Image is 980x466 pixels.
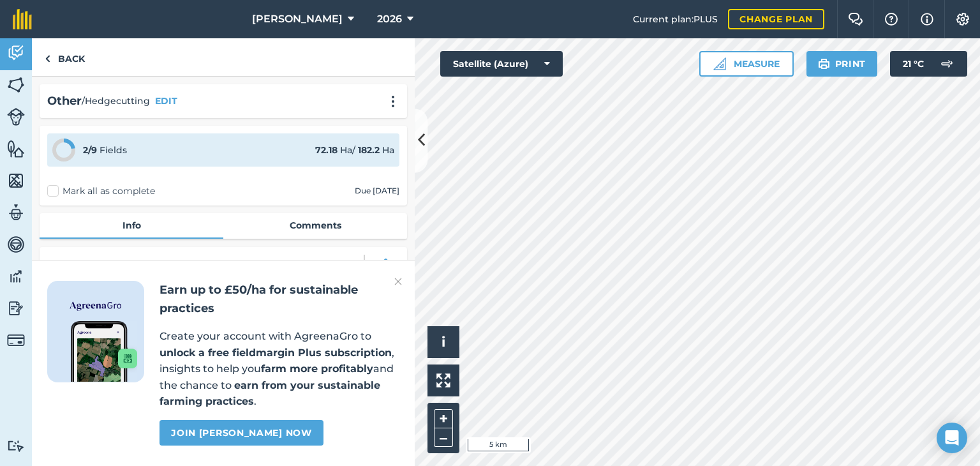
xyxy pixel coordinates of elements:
[315,143,394,157] div: Ha / Ha
[160,347,392,359] strong: unlock a free fieldmargin Plus subscription
[45,51,50,66] img: svg+xml;base64,PHN2ZyB4bWxucz0iaHR0cDovL3d3dy53My5vcmcvMjAwMC9zdmciIHdpZHRoPSI5IiBoZWlnaHQ9IjI0Ii...
[7,75,25,94] img: svg+xml;base64,PHN2ZyB4bWxucz0iaHR0cDovL3d3dy53My5vcmcvMjAwMC9zdmciIHdpZHRoPSI1NiIgaGVpZ2h0PSI2MC...
[934,51,960,77] img: svg+xml;base64,PD94bWwgdmVyc2lvbj0iMS4wIiBlbmNvZGluZz0idXRmLTgiPz4KPCEtLSBHZW5lcmF0b3I6IEFkb2JlIE...
[7,299,25,318] img: svg+xml;base64,PD94bWwgdmVyc2lvbj0iMS4wIiBlbmNvZGluZz0idXRmLTgiPz4KPCEtLSBHZW5lcmF0b3I6IEFkb2JlIE...
[160,420,323,446] a: Join [PERSON_NAME] now
[394,274,402,289] img: svg+xml;base64,PHN2ZyB4bWxucz0iaHR0cDovL3d3dy53My5vcmcvMjAwMC9zdmciIHdpZHRoPSIyMiIgaGVpZ2h0PSIzMC...
[385,95,401,108] img: svg+xml;base64,PHN2ZyB4bWxucz0iaHR0cDovL3d3dy53My5vcmcvMjAwMC9zdmciIHdpZHRoPSIyMCIgaGVpZ2h0PSIyNC...
[7,171,25,190] img: svg+xml;base64,PHN2ZyB4bWxucz0iaHR0cDovL3d3dy53My5vcmcvMjAwMC9zdmciIHdpZHRoPSI1NiIgaGVpZ2h0PSI2MC...
[7,203,25,222] img: svg+xml;base64,PD94bWwgdmVyc2lvbj0iMS4wIiBlbmNvZGluZz0idXRmLTgiPz4KPCEtLSBHZW5lcmF0b3I6IEFkb2JlIE...
[82,94,150,108] span: / Hedgecutting
[264,255,364,273] button: Add Fields
[818,56,830,71] img: svg+xml;base64,PHN2ZyB4bWxucz0iaHR0cDovL3d3dy53My5vcmcvMjAwMC9zdmciIHdpZHRoPSIxOSIgaGVpZ2h0PSIyNC...
[40,213,223,237] a: Info
[155,94,177,108] button: EDIT
[355,186,399,196] div: Due [DATE]
[633,12,718,26] span: Current plan : PLUS
[223,213,407,237] a: Comments
[7,108,25,126] img: svg+xml;base64,PD94bWwgdmVyc2lvbj0iMS4wIiBlbmNvZGluZz0idXRmLTgiPz4KPCEtLSBHZW5lcmF0b3I6IEFkb2JlIE...
[261,363,373,375] strong: farm more profitably
[442,334,445,350] span: i
[903,51,924,77] span: 21 ° C
[47,257,75,271] h4: Fields
[434,428,453,447] button: –
[699,51,794,77] button: Measure
[955,13,970,26] img: A cog icon
[806,51,878,77] button: Print
[7,440,25,452] img: svg+xml;base64,PD94bWwgdmVyc2lvbj0iMS4wIiBlbmNvZGluZz0idXRmLTgiPz4KPCEtLSBHZW5lcmF0b3I6IEFkb2JlIE...
[884,13,899,26] img: A question mark icon
[32,38,98,76] a: Back
[7,331,25,349] img: svg+xml;base64,PD94bWwgdmVyc2lvbj0iMS4wIiBlbmNvZGluZz0idXRmLTgiPz4KPCEtLSBHZW5lcmF0b3I6IEFkb2JlIE...
[252,11,343,27] span: [PERSON_NAME]
[83,144,97,156] strong: 2 / 9
[713,57,726,70] img: Ruler icon
[315,144,338,156] strong: 72.18
[937,423,967,453] div: Open Intercom Messenger
[7,235,25,254] img: svg+xml;base64,PD94bWwgdmVyc2lvbj0iMS4wIiBlbmNvZGluZz0idXRmLTgiPz4KPCEtLSBHZW5lcmF0b3I6IEFkb2JlIE...
[436,373,450,387] img: Four arrows, one pointing top left, one top right, one bottom right and the last bottom left
[890,51,967,77] button: 21 °C
[7,267,25,286] img: svg+xml;base64,PD94bWwgdmVyc2lvbj0iMS4wIiBlbmNvZGluZz0idXRmLTgiPz4KPCEtLSBHZW5lcmF0b3I6IEFkb2JlIE...
[7,43,25,63] img: svg+xml;base64,PD94bWwgdmVyc2lvbj0iMS4wIiBlbmNvZGluZz0idXRmLTgiPz4KPCEtLSBHZW5lcmF0b3I6IEFkb2JlIE...
[440,51,563,77] button: Satellite (Azure)
[377,11,402,27] span: 2026
[427,326,459,358] button: i
[47,92,82,110] h2: Other
[13,9,32,29] img: fieldmargin Logo
[71,321,137,382] img: Screenshot of the Gro app
[160,379,380,408] strong: earn from your sustainable farming practices
[7,139,25,158] img: svg+xml;base64,PHN2ZyB4bWxucz0iaHR0cDovL3d3dy53My5vcmcvMjAwMC9zdmciIHdpZHRoPSI1NiIgaGVpZ2h0PSI2MC...
[47,184,155,198] label: Mark all as complete
[921,11,933,27] img: svg+xml;base64,PHN2ZyB4bWxucz0iaHR0cDovL3d3dy53My5vcmcvMjAwMC9zdmciIHdpZHRoPSIxNyIgaGVpZ2h0PSIxNy...
[83,143,127,157] div: Fields
[376,259,388,270] img: svg+xml;base64,PHN2ZyB3aWR0aD0iMTgiIGhlaWdodD0iMTgiIHZpZXdCb3g9IjAgMCAxOCAxOCIgZmlsbD0ibm9uZSIgeG...
[434,409,453,428] button: +
[160,328,399,410] p: Create your account with AgreenaGro to , insights to help you and the chance to .
[160,281,399,318] h2: Earn up to £50/ha for sustainable practices
[848,13,863,26] img: Two speech bubbles overlapping with the left bubble in the forefront
[728,9,824,29] a: Change plan
[358,144,380,156] strong: 182.2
